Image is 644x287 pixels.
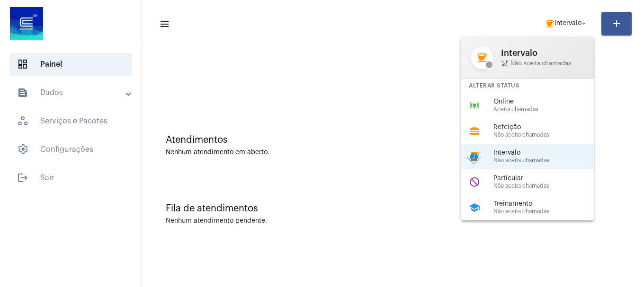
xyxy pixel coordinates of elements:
[8,5,45,43] img: d4669ae0-8c07-2337-4f67-34b0df7f5ae4.jpeg
[166,135,620,145] div: Atendimentos
[17,87,126,98] mat-panel-title: Dados
[17,115,28,127] span: sidenav icon
[166,149,620,156] div: Nenhum atendimento em aberto.
[166,217,267,225] div: Nenhum atendimento pendente.
[6,81,142,104] mat-expansion-panel-header: sidenav iconDados
[539,14,594,33] button: Intervalo
[9,166,132,189] span: Sair
[611,18,622,29] mat-icon: add
[166,203,620,214] div: Fila de atendimentos
[555,20,581,27] span: Intervalo
[9,138,132,161] span: Configurações
[17,59,28,70] span: sidenav icon
[17,87,28,98] mat-icon: sidenav icon
[545,19,555,28] mat-icon: coffee
[17,172,28,183] mat-icon: sidenav icon
[580,19,588,28] mat-icon: arrow_drop_down
[17,144,28,155] span: sidenav icon
[159,18,169,30] mat-icon: sidenav icon
[9,53,132,76] span: Painel
[9,110,132,132] span: Serviços e Pacotes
